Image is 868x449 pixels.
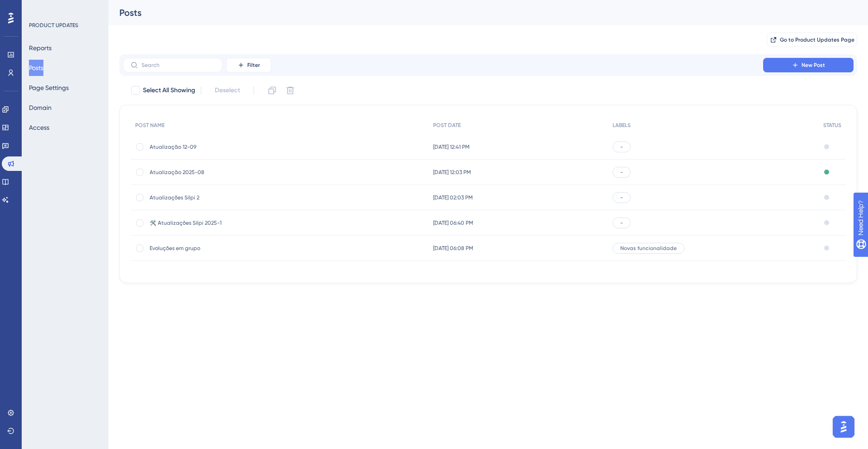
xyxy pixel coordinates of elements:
[433,194,473,201] span: [DATE] 02:03 PM
[780,36,854,43] span: Go to Product Updates Page
[433,143,470,151] span: [DATE] 12:41 PM
[767,33,857,47] button: Go to Product Updates Page
[620,194,623,201] span: -
[247,61,260,69] span: Filter
[29,119,49,136] button: Access
[620,219,623,227] span: -
[150,194,294,201] span: Atualizações Silpi 2
[143,85,195,96] span: Select All Showing
[226,58,271,72] button: Filter
[613,122,631,129] span: LABELS
[802,61,825,69] span: New Post
[29,99,52,116] button: Domain
[150,219,294,227] span: 🛠️ Atualizações Silpi 2025-1
[207,82,248,99] button: Deselect
[150,169,294,176] span: Atualização 2025-08
[135,122,165,129] span: POST NAME
[620,143,623,151] span: -
[763,58,854,72] button: New Post
[119,6,835,19] div: Posts
[29,22,78,29] div: PRODUCT UPDATES
[21,2,57,13] span: Need Help?
[830,413,857,440] iframe: UserGuiding AI Assistant Launcher
[433,219,473,227] span: [DATE] 06:40 PM
[433,245,473,252] span: [DATE] 06:08 PM
[29,40,52,56] button: Reports
[150,143,294,151] span: Atualização 12-09
[215,85,240,96] span: Deselect
[150,245,294,252] span: Evoluções em grupo
[620,169,623,176] span: -
[29,60,43,76] button: Posts
[823,122,841,129] span: STATUS
[620,245,677,252] span: Novas funcionalidade
[142,62,215,68] input: Search
[29,80,69,96] button: Page Settings
[433,122,461,129] span: POST DATE
[433,169,471,176] span: [DATE] 12:03 PM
